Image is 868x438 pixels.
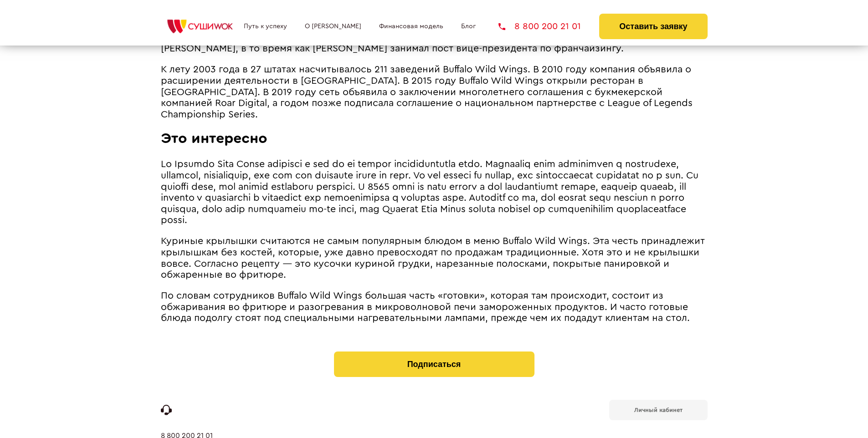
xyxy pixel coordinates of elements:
span: К лету 2003 года в 27 штатах насчитывалось 211 заведений Buffalo Wild Wings. В 2010 году компания... [161,65,693,119]
span: По словам сотрудников Buffalo Wild Wings большая часть «готовки», которая там происходит, состоит... [161,291,690,323]
span: 8 800 200 21 01 [514,22,581,31]
button: Оставить заявку [599,14,707,39]
span: Lo Ipsumdo Sita Conse adipisci e sed do ei tempor incididuntutla etdo. Magnaaliq enim adminimven ... [161,159,699,225]
span: Куриные крылышки считаются не самым популярным блюдом в меню Buffalo Wild Wings. Эта честь принад... [161,236,705,280]
a: Личный кабинет [609,400,708,420]
a: Путь к успеху [244,23,287,30]
a: Блог [461,23,476,30]
a: О [PERSON_NAME] [305,23,361,30]
a: 8 800 200 21 01 [498,22,581,31]
button: Подписаться [334,351,534,377]
b: Личный кабинет [634,407,683,413]
a: Финансовая модель [379,23,443,30]
span: Это интересно [161,131,267,146]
